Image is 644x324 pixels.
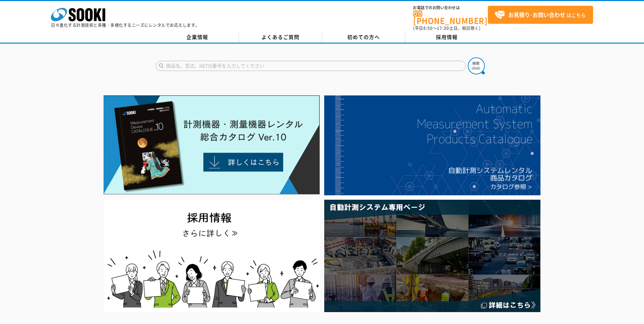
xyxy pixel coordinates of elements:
a: 企業情報 [156,32,239,42]
span: 8:50 [423,25,433,31]
a: 初めての方へ [322,32,405,42]
p: 日々進化する計測技術と多種・多様化するニーズにレンタルでお応えします。 [51,23,200,27]
img: SOOKI recruit [104,200,320,312]
strong: お見積り･お問い合わせ [508,11,565,19]
span: お電話でのお問い合わせは [413,6,488,10]
span: 初めての方へ [347,33,380,41]
img: Catalog Ver10 [104,95,320,195]
img: 自動計測システム専用ページ [324,200,540,312]
a: 採用情報 [405,32,489,42]
input: 商品名、型式、NETIS番号を入力してください [156,61,466,71]
img: btn_search.png [468,57,485,74]
a: [PHONE_NUMBER] [413,11,488,24]
a: お見積り･お問い合わせはこちら [488,6,593,24]
span: (平日 ～ 土日、祝日除く) [413,25,480,31]
a: よくあるご質問 [239,32,322,42]
span: はこちら [495,10,586,20]
img: 自動計測システムカタログ [324,95,540,195]
span: 17:30 [437,25,449,31]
